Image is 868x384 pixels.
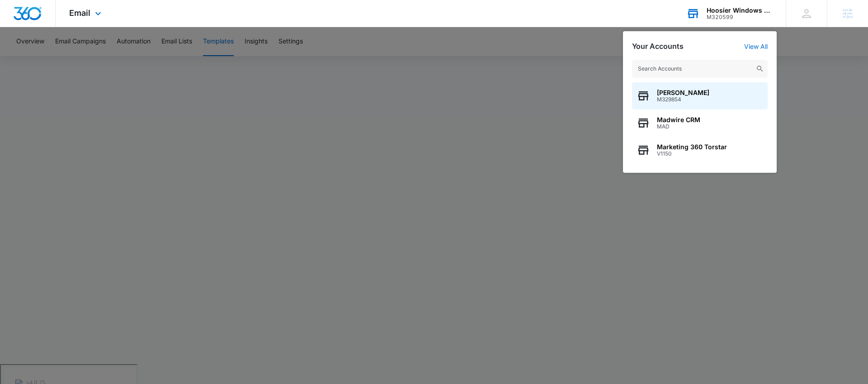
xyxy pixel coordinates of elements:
div: Domain: [DOMAIN_NAME] [24,24,99,31]
h2: Your Accounts [632,42,684,51]
span: Email [69,8,90,18]
span: Marketing 360 Torstar [657,143,727,151]
button: [PERSON_NAME]M329854 [632,82,768,109]
div: v 4.0.25 [25,14,44,22]
span: V1150 [657,151,727,157]
button: Marketing 360 TorstarV1150 [632,137,768,164]
img: website_grey.svg [14,24,22,31]
span: MAD [657,123,700,130]
div: Keywords by Traffic [100,53,152,59]
div: account name [707,7,773,14]
input: Search Accounts [632,60,768,78]
span: M329854 [657,96,709,103]
div: account id [707,14,773,20]
img: logo_orange.svg [14,14,22,22]
img: tab_keywords_by_traffic_grey.svg [90,52,97,60]
img: tab_domain_overview_orange.svg [24,52,32,60]
button: Madwire CRMMAD [632,109,768,137]
span: Madwire CRM [657,116,700,123]
a: View All [744,43,768,50]
div: Domain Overview [34,53,81,59]
span: [PERSON_NAME] [657,89,709,96]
